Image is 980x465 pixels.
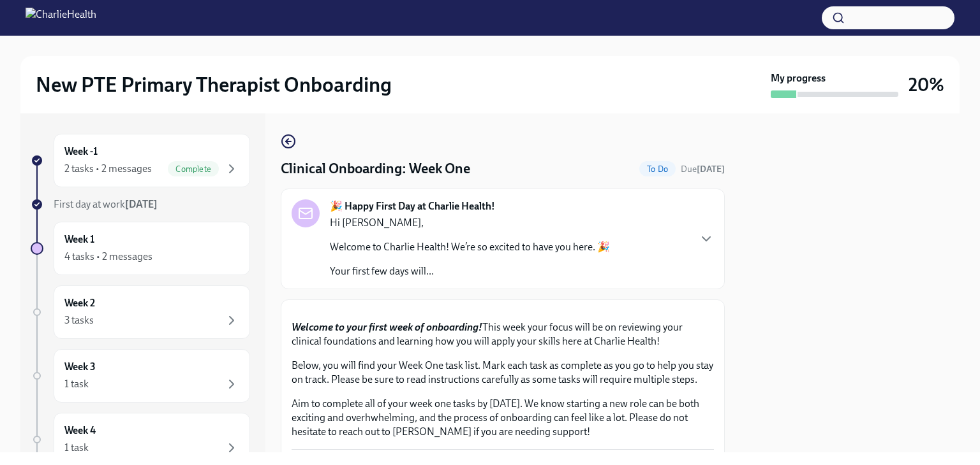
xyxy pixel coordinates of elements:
p: Welcome to Charlie Health! We’re so excited to have you here. 🎉 [330,240,610,254]
a: Week 31 task [31,349,250,403]
p: Hi [PERSON_NAME], [330,216,610,230]
h6: Week -1 [64,145,98,159]
strong: Welcome to your first week of onboarding! [292,321,482,333]
span: Due [681,164,725,175]
h2: New PTE Primary Therapist Onboarding [36,72,392,97]
div: 2 tasks • 2 messages [64,162,152,176]
h6: Week 4 [64,424,96,438]
p: Below, you will find your Week One task list. Mark each task as complete as you go to help you st... [292,359,714,387]
h4: Clinical Onboarding: Week One [281,159,470,178]
a: Week -12 tasks • 2 messagesComplete [31,134,250,187]
strong: 🎉 Happy First Day at Charlie Health! [330,199,495,213]
p: Aim to complete all of your week one tasks by [DATE]. We know starting a new role can be both exc... [292,397,714,439]
div: 1 task [64,441,89,455]
div: 3 tasks [64,313,94,327]
p: This week your focus will be on reviewing your clinical foundations and learning how you will app... [292,320,714,348]
span: To Do [639,164,676,174]
span: First day at work [54,198,158,210]
h6: Week 3 [64,360,96,374]
p: Your first few days will... [330,264,610,278]
div: 4 tasks • 2 messages [64,250,152,264]
h3: 20% [909,73,944,96]
a: Week 23 tasks [31,285,250,339]
div: 1 task [64,377,89,391]
strong: [DATE] [125,198,158,210]
strong: [DATE] [697,164,725,175]
a: First day at work[DATE] [31,197,250,211]
span: Complete [168,164,219,174]
h6: Week 2 [64,296,95,310]
strong: My progress [771,71,826,85]
h6: Week 1 [64,232,94,247]
a: Week 14 tasks • 2 messages [31,222,250,275]
img: CharlieHealth [26,8,96,28]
